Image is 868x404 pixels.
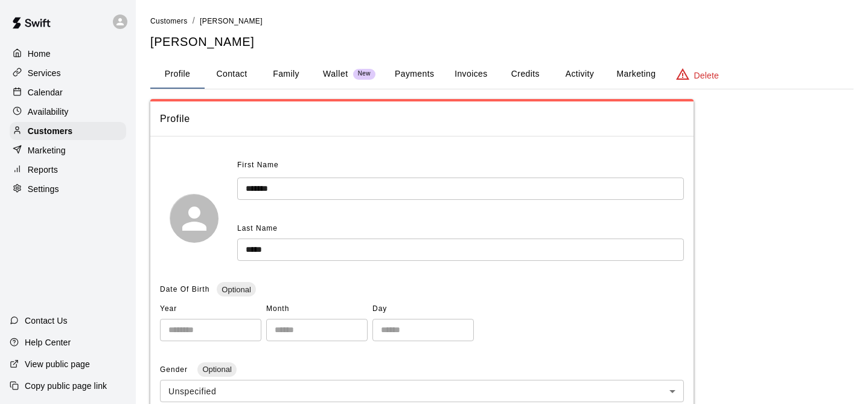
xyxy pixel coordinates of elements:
p: Delete [694,69,719,82]
span: Year [160,300,261,319]
button: Marketing [607,60,665,89]
button: Profile [150,60,205,89]
span: Date Of Birth [160,285,209,293]
a: Home [10,45,126,63]
p: View public page [25,358,90,370]
button: Activity [552,60,607,89]
p: Help Center [25,336,71,348]
button: Credits [498,60,552,89]
p: Home [28,48,51,60]
a: Customers [150,16,188,25]
p: Wallet [323,68,348,80]
span: Gender [160,365,190,374]
div: Unspecified [160,380,684,402]
p: Reports [28,164,58,176]
p: Availability [28,106,69,118]
span: Customers [150,17,188,25]
p: Customers [28,125,72,137]
a: Reports [10,161,126,179]
button: Invoices [444,60,498,89]
span: New [353,70,375,78]
button: Family [259,60,313,89]
li: / [193,14,195,27]
button: Contact [205,60,259,89]
span: Month [266,300,368,319]
span: Profile [160,111,684,127]
p: Services [28,67,61,79]
p: Settings [28,183,59,195]
p: Marketing [28,144,66,156]
h5: [PERSON_NAME] [150,34,854,50]
span: Optional [197,365,236,374]
span: Day [372,300,474,319]
span: [PERSON_NAME] [200,17,263,25]
a: Customers [10,122,126,140]
p: Copy public page link [25,380,107,392]
span: Last Name [237,224,278,232]
p: Calendar [28,86,63,98]
a: Marketing [10,141,126,159]
nav: breadcrumb [150,14,854,28]
a: Settings [10,180,126,198]
p: Contact Us [25,315,68,327]
span: Optional [217,285,255,294]
a: Availability [10,103,126,121]
a: Calendar [10,83,126,101]
a: Services [10,64,126,82]
button: Payments [385,60,444,89]
div: basic tabs example [150,60,854,89]
span: First Name [237,156,279,175]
